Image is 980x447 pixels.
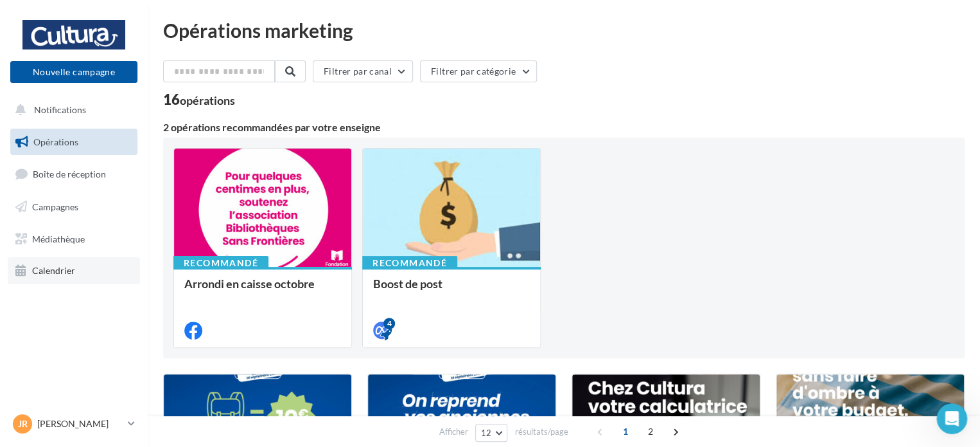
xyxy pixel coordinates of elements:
[373,277,530,303] div: Boost de post
[8,226,140,253] a: Médiathèque
[514,426,568,438] span: résultats/page
[163,93,235,107] div: 16
[163,21,965,40] div: Opérations marketing
[163,122,965,132] div: 2 opérations recommandées par votre enseigne
[10,412,137,436] a: JR [PERSON_NAME]
[34,104,86,115] span: Notifications
[362,256,457,270] div: Recommandé
[8,194,140,221] a: Campagnes
[640,421,661,442] span: 2
[383,318,395,329] div: 4
[475,424,508,442] button: 12
[8,160,140,188] a: Boîte de réception
[18,417,28,430] span: JR
[313,60,413,82] button: Filtrer par canal
[173,256,268,270] div: Recommandé
[481,428,492,438] span: 12
[33,136,78,147] span: Opérations
[37,417,123,430] p: [PERSON_NAME]
[615,421,636,442] span: 1
[936,403,967,434] iframe: Intercom live chat
[184,277,341,303] div: Arrondi en caisse octobre
[439,426,468,438] span: Afficher
[8,129,140,156] a: Opérations
[8,96,135,123] button: Notifications
[10,61,137,83] button: Nouvelle campagne
[32,201,78,212] span: Campagnes
[32,233,85,244] span: Médiathèque
[420,60,537,82] button: Filtrer par catégorie
[32,265,75,276] span: Calendrier
[180,95,235,106] div: opérations
[8,257,140,284] a: Calendrier
[33,169,106,179] span: Boîte de réception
